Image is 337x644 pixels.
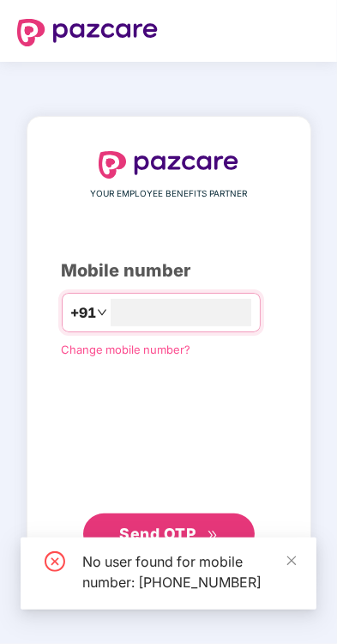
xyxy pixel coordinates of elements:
[90,187,247,201] span: YOUR EMPLOYEE BENEFITS PARTNER
[62,343,191,356] a: Change mobile number?
[286,555,298,567] span: close
[45,551,65,572] span: close-circle
[82,551,296,592] div: No user found for mobile number: [PHONE_NUMBER]
[62,258,276,284] div: Mobile number
[119,525,196,543] span: Send OTP
[83,513,255,555] button: Send OTPdouble-right
[207,530,218,541] span: double-right
[97,307,107,318] span: down
[17,19,158,46] img: logo
[99,151,239,179] img: logo
[71,302,97,324] span: +91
